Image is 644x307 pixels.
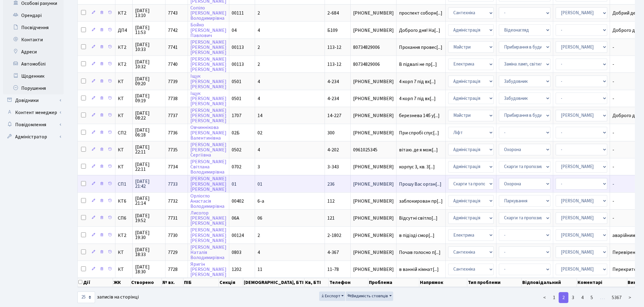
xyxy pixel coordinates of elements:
span: 4-202 [327,147,339,153]
span: [DATE] 21:14 [135,196,163,206]
span: При спробі спус[...] [399,130,439,136]
span: [PHONE_NUMBER] [353,233,394,238]
a: [PERSON_NAME]СвітланаВолодимирівна [190,158,227,175]
span: [PHONE_NUMBER] [353,11,394,15]
span: 2 [257,61,260,68]
span: [PHONE_NUMBER] [353,267,394,272]
span: ДП4 [118,28,130,33]
span: 3 [257,164,260,170]
a: [PERSON_NAME]НаталіяВолодимирівна [190,244,227,261]
span: Б109 [327,27,338,34]
th: № вх. [162,278,183,287]
span: 4 [257,27,260,34]
a: [PERSON_NAME][PERSON_NAME][PERSON_NAME] [190,56,227,73]
span: в підїзді смор[...] [399,232,434,239]
span: [DATE] 09:20 [135,76,163,86]
span: 7740 [168,61,178,68]
span: [DATE] 19:30 [135,230,163,240]
span: 7737 [168,112,178,119]
span: 0803 [232,249,241,256]
a: [PERSON_NAME][PERSON_NAME]Сергіївна [190,141,227,158]
a: [PERSON_NAME][PERSON_NAME][PERSON_NAME] [190,227,227,244]
span: 4 корп 7 під вх[...] [399,95,436,102]
a: Іщук[PERSON_NAME][PERSON_NAME] [190,90,227,107]
span: 3-343 [327,164,339,170]
span: 80734829006 [353,62,394,67]
a: [PERSON_NAME][PERSON_NAME][PERSON_NAME] [190,39,227,56]
th: ПІБ [183,278,219,287]
a: Сопіло[PERSON_NAME]Володимирівна [190,5,227,22]
a: Автомобілі [3,58,64,70]
span: в ванній кімнат[...] [399,266,439,273]
th: Проблема [368,278,419,287]
span: [DATE] 08:22 [135,111,163,120]
span: 2-1802 [327,232,341,239]
span: КТ2 [118,62,130,67]
span: [DATE] 21:42 [135,179,163,189]
span: 7730 [168,232,178,239]
span: 121 [327,215,335,221]
span: КТ [118,267,130,272]
span: 1707 [232,112,241,119]
span: 00113 [232,61,244,68]
span: 4-367 [327,249,339,256]
span: КТ [118,164,130,169]
span: КТ2 [118,45,130,50]
a: Посвідчення [3,22,64,34]
span: 06А [232,215,239,221]
span: 2 [257,44,260,51]
span: Прошу Вас орган[...] [399,181,441,187]
span: КТ [118,147,130,152]
span: 7739 [168,78,178,85]
span: Відсутні світло[...] [399,215,438,221]
a: 5367 [608,292,625,303]
span: 7734 [168,164,178,170]
span: [PHONE_NUMBER] [353,182,394,187]
a: Іщук[PERSON_NAME][PERSON_NAME] [190,73,227,90]
span: В підвалі не пр[...] [399,61,437,68]
span: 236 [327,181,335,187]
a: 5 [587,292,597,303]
span: 00124 [232,232,244,239]
a: Адреси [3,46,64,58]
span: 01 [257,181,262,187]
a: Повідомлення [3,119,64,131]
a: Бойко[PERSON_NAME]Павлович [190,22,227,39]
span: 11 [257,266,262,273]
a: > [625,292,635,303]
a: 1 [549,292,559,303]
span: [PHONE_NUMBER] [353,28,394,33]
span: 7731 [168,215,178,221]
span: 4-234 [327,78,339,85]
span: [PHONE_NUMBER] [353,113,394,118]
a: [PERSON_NAME][PERSON_NAME][PERSON_NAME] [190,107,227,124]
span: 7729 [168,249,178,256]
th: Секція [219,278,243,287]
span: 4-234 [327,95,339,102]
span: 7738 [168,95,178,102]
span: Прохання провес[...] [399,44,442,51]
a: Контакти [3,34,64,46]
span: 7741 [168,44,178,51]
span: 300 [327,130,335,136]
th: Коментарі [577,278,627,287]
span: 7733 [168,181,178,187]
a: ОрліоглоАнастасіяВолодимирівна [190,193,224,210]
span: Експорт [321,293,340,299]
a: < [540,292,550,303]
span: березнева 14б у[...] [399,112,440,119]
button: Видимість стовпців [346,292,393,301]
span: 02 [257,130,262,136]
span: [DATE] 06:18 [135,128,163,137]
th: Відповідальний [522,278,577,287]
span: 06 [257,215,262,221]
span: 00111 [232,10,244,16]
span: СП6 [118,216,130,221]
span: КТ [118,96,130,101]
span: 0501 [232,95,241,102]
span: КТ2 [118,11,130,15]
a: Контент менеджер [3,106,64,119]
th: Тип проблеми [467,278,522,287]
span: 0702 [232,164,241,170]
span: 0961025345 [353,147,394,152]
